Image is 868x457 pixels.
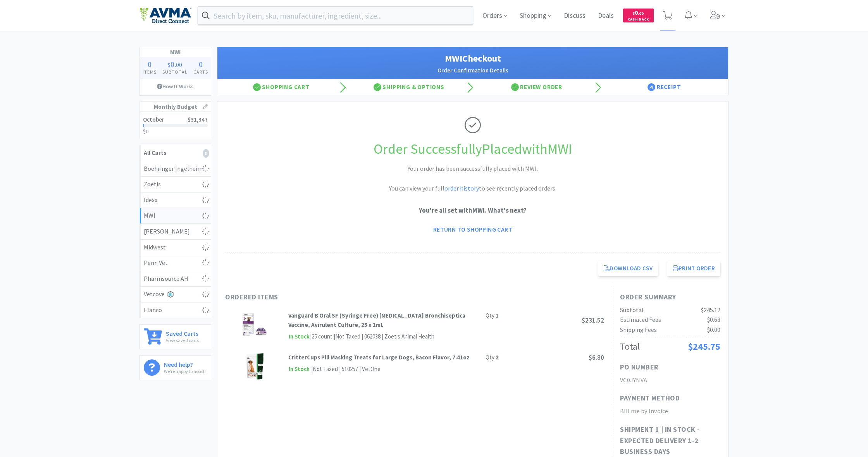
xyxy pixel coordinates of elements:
div: Subtotal [620,305,644,315]
a: Penn Vet [140,255,211,271]
strong: 1 [496,312,499,319]
a: Midwest [140,240,211,256]
h1: Monthly Budget [140,102,211,112]
h2: Your order has been successfully placed with MWI. You can view your full to see recently placed o... [356,164,589,194]
img: 0e65a45ffe1e425face62000465054f5_174366.png [241,311,268,338]
span: 0 [199,59,203,69]
h4: Carts [190,68,211,76]
strong: All Carts [144,149,166,156]
div: Penn Vet [144,258,207,268]
span: $245.75 [688,340,720,352]
span: | 25 count [310,333,332,340]
span: $231.52 [582,316,604,325]
span: In Stock [288,364,310,374]
span: Cash Back [628,17,649,22]
a: MWI [140,208,211,224]
div: MWI [144,211,207,221]
h1: Payment Method [620,393,680,404]
h2: October [143,117,164,122]
div: | Not Taxed | 510257 | VetOne [310,364,381,374]
span: $ [168,61,170,69]
span: $245.12 [701,306,720,314]
span: $31,347 [188,116,208,123]
img: 5b9baeef08364e83952bbe7ce7f8ec0f_302786.png [246,353,264,380]
div: Shopping Cart [217,79,345,95]
div: Zoetis [144,179,207,189]
h1: Order Successfully Placed with MWI [225,138,720,160]
h2: VC0JYNVA [620,375,720,385]
p: We're happy to assist! [164,368,206,375]
a: $0.00Cash Back [623,5,654,26]
span: $6.80 [589,353,604,362]
div: Midwest [144,242,207,253]
span: 0 [148,59,152,69]
div: Idexx [144,195,207,205]
strong: 2 [496,354,499,361]
a: October$31,347$0 [140,112,211,139]
div: | Not Taxed | 062038 | Zoetis Animal Health [332,332,434,341]
a: Idexx [140,192,211,208]
h6: Need help? [164,359,206,368]
h4: Subtotal [160,68,191,76]
h1: PO Number [620,362,659,373]
a: Saved CartsView saved carts [139,324,211,349]
span: $0 [143,128,148,135]
h2: Bill me by Invoice [620,406,720,416]
div: Elanco [144,305,207,315]
span: 0 [170,59,174,69]
a: Zoetis [140,177,211,192]
span: 4 [648,83,655,91]
i: 0 [203,149,209,158]
span: . 00 [638,11,644,16]
h2: Order Confirmation Details [225,66,720,75]
div: Qty: [486,311,499,320]
span: 0 [633,9,644,16]
a: All Carts0 [140,145,211,161]
h6: Saved Carts [166,328,199,337]
a: Boehringer Ingelheim [140,161,211,177]
strong: CritterCups Pill Masking Treats for Large Dogs, Bacon Flavor, 7.41oz [288,354,470,361]
a: Download CSV [598,261,658,276]
div: Receipt [601,79,728,95]
h1: Order Summary [620,292,720,303]
div: Qty: [486,353,499,362]
div: Shipping Fees [620,325,657,335]
div: Estimated Fees [620,315,661,325]
span: $0.63 [707,316,720,323]
input: Search by item, sku, manufacturer, ingredient, size... [198,7,473,24]
div: Vetcove [144,289,207,299]
a: Pharmsource AH [140,271,211,287]
img: e4e33dab9f054f5782a47901c742baa9_102.png [139,7,191,24]
h1: Ordered Items [225,292,458,303]
span: $0.00 [707,326,720,333]
a: [PERSON_NAME] [140,224,211,240]
div: Pharmsource AH [144,274,207,284]
p: View saved carts [166,337,199,344]
div: Shipping & Options [345,79,473,95]
a: Deals [595,12,617,19]
span: $ [633,11,635,16]
h4: Items [140,68,160,76]
div: [PERSON_NAME] [144,227,207,237]
div: Total [620,339,640,354]
div: . [160,60,191,68]
h1: MWI [140,47,211,57]
div: Boehringer Ingelheim [144,164,207,174]
p: You're all set with MWI . What's next? [225,205,720,216]
button: Print Order [667,261,720,276]
span: 00 [176,61,182,69]
h1: MWI Checkout [225,51,720,66]
a: Vetcove [140,287,211,302]
a: Return to Shopping Cart [428,222,518,237]
strong: Vanguard B Oral SF (Syringe Free) [MEDICAL_DATA] Bronchiseptica Vaccine, Avirulent Culture, 25 x 1mL [288,312,465,328]
a: How It Works [140,79,211,94]
div: Review Order [473,79,601,95]
a: Elanco [140,302,211,318]
span: In Stock [288,332,310,342]
a: order history [444,184,479,192]
a: Discuss [561,12,589,19]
